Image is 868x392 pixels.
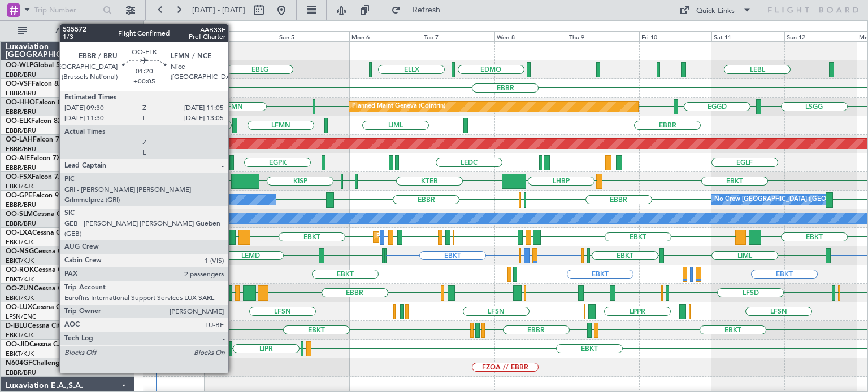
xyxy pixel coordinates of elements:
span: OO-LXA [6,230,32,236]
span: D-IBLU [6,323,28,329]
span: OO-ELK [6,118,31,125]
div: Quick Links [696,6,735,17]
div: [DATE] [145,23,164,32]
div: Thu 9 [567,31,639,41]
span: OO-ZUN [6,285,34,292]
div: Sat 4 [205,31,277,41]
a: EBBR/BRU [6,201,36,209]
a: EBKT/KJK [6,257,34,265]
span: OO-JID [6,341,29,348]
span: OO-HHO [6,99,35,106]
span: OO-LAH [6,136,33,143]
a: OO-LXACessna Citation CJ4 [6,230,95,236]
div: Fri 3 [132,31,204,41]
a: EBKT/KJK [6,238,34,246]
span: OO-AIE [6,155,30,162]
span: OO-FSX [6,174,32,180]
a: EBKT/KJK [6,331,34,340]
a: EBBR/BRU [6,145,36,153]
span: N604GF [6,360,32,367]
a: OO-AIEFalcon 7X [6,155,61,162]
a: N604GFChallenger 604 [6,360,81,367]
span: OO-ROK [6,267,34,274]
a: D-IBLUCessna Citation M2 [6,323,89,329]
a: OO-ZUNCessna Citation CJ4 [6,285,97,292]
a: OO-JIDCessna CJ1 525 [6,341,79,348]
a: OO-WLPGlobal 5500 [6,62,72,69]
a: EBBR/BRU [6,108,36,116]
div: Tue 7 [422,31,494,41]
span: All Aircraft [29,27,119,35]
a: EBKT/KJK [6,294,34,302]
span: OO-NSG [6,248,34,255]
div: Sun 12 [784,31,857,41]
div: Sun 5 [277,31,349,41]
a: OO-FSXFalcon 7X [6,174,63,180]
a: EBKT/KJK [6,350,34,358]
a: OO-GPEFalcon 900EX EASy II [6,192,99,199]
div: Fri 10 [639,31,711,41]
a: EBBR/BRU [6,71,36,79]
a: EBBR/BRU [6,368,36,377]
span: OO-LUX [6,304,32,311]
span: Refresh [403,6,450,14]
a: OO-LAHFalcon 7X [6,136,64,143]
div: Planned Maint Kortrijk-[GEOGRAPHIC_DATA] [376,228,508,245]
input: Trip Number [34,2,99,19]
a: OO-ELKFalcon 8X [6,118,62,125]
a: EBBR/BRU [6,126,36,135]
div: Sat 11 [711,31,784,41]
button: All Aircraft [12,22,123,40]
a: EBBR/BRU [6,164,36,172]
a: EBKT/KJK [6,182,34,191]
span: [DATE] - [DATE] [192,5,245,15]
span: OO-SLM [6,211,33,218]
div: Planned Maint Geneva (Cointrin) [352,98,445,115]
a: OO-VSFFalcon 8X [6,81,63,87]
button: Quick Links [674,1,757,19]
span: OO-WLP [6,62,33,69]
a: OO-HHOFalcon 8X [6,99,66,106]
a: EBKT/KJK [6,275,34,284]
a: OO-SLMCessna Citation XLS [6,211,96,218]
a: EBBR/BRU [6,219,36,228]
a: LFSN/ENC [6,312,37,321]
button: Refresh [386,1,454,19]
a: EBBR/BRU [6,89,36,98]
span: OO-VSF [6,81,32,87]
a: OO-NSGCessna Citation CJ4 [6,248,97,255]
div: Wed 8 [494,31,567,41]
span: OO-GPE [6,192,32,199]
a: OO-ROKCessna Citation CJ4 [6,267,97,274]
div: Mon 6 [349,31,422,41]
a: OO-LUXCessna Citation CJ4 [6,304,95,311]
